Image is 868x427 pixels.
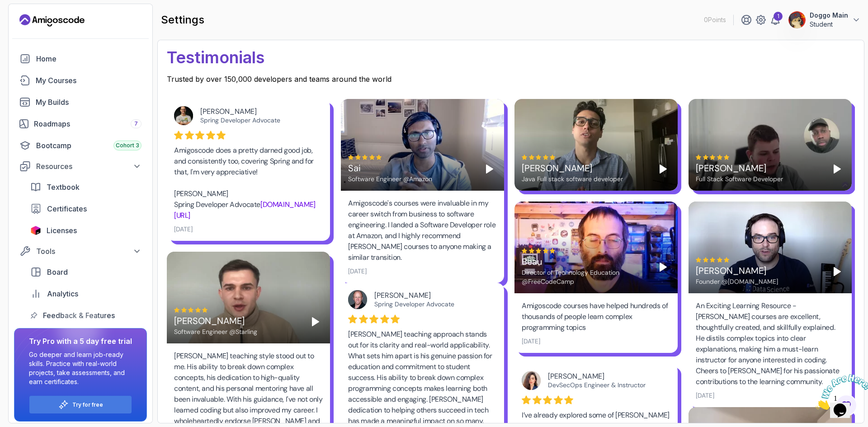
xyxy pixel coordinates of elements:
[696,264,778,277] div: [PERSON_NAME]
[348,290,367,309] img: Dan Vega avatar
[14,136,147,155] a: bootcamp
[29,350,132,386] p: Go deeper and learn job-ready skills. Practice with real-world projects, take assessments, and ea...
[14,93,147,111] a: builds
[34,118,142,129] div: Roadmaps
[161,13,204,27] h2: settings
[174,106,193,125] img: Josh Long avatar
[522,371,541,390] img: Assma Fadhli avatar
[696,277,778,286] div: Founder @[DOMAIN_NAME]
[174,327,257,336] div: Software Engineer @Starling
[134,120,138,127] span: 7
[14,243,147,259] button: Tools
[29,395,132,414] button: Try for free
[348,162,432,174] div: Sai
[696,174,783,183] div: Full Stack Software Developer
[36,97,142,108] div: My Builds
[47,203,87,214] span: Certificates
[14,50,147,68] a: home
[522,174,623,183] div: Java Full stack software developer
[704,15,726,24] p: 0 Points
[830,264,844,279] button: Play
[25,200,147,218] a: certificates
[812,371,868,413] iframe: chat widget
[14,71,147,89] a: courses
[348,329,497,427] div: [PERSON_NAME] teaching approach stands out for its clarity and real-world applicability. What set...
[36,161,142,172] div: Resources
[374,291,490,300] div: [PERSON_NAME]
[308,314,323,329] button: Play
[200,116,280,124] a: Spring Developer Advocate
[25,178,147,196] a: textbook
[14,158,147,174] button: Resources
[174,145,323,221] div: Amigoscode does a pretty darned good job, and consistently too, covering Spring and for that, I'm...
[522,255,649,268] div: Beau
[522,268,649,286] div: Director of Technology Education @FreeCodeCamp
[116,142,139,149] span: Cohort 3
[696,300,844,387] div: An Exciting Learning Resource - [PERSON_NAME] courses are excellent, thoughtfully created, and sk...
[696,391,714,400] div: [DATE]
[696,162,783,174] div: [PERSON_NAME]
[788,11,861,29] button: user profile imageDoggo MainStudent
[14,115,147,133] a: roadmaps
[774,12,783,21] div: 1
[19,13,85,28] a: Landing page
[174,225,193,234] div: [DATE]
[348,267,367,276] div: [DATE]
[167,74,855,84] p: Trusted by over 150,000 developers and teams around the world
[522,300,670,333] div: Amigoscode courses have helped hundreds of thousands of people learn complex programming topics
[36,53,142,64] div: Home
[47,225,77,236] span: Licenses
[167,41,855,74] p: Testimonials
[374,300,454,308] a: Spring Developer Advocate
[36,140,142,151] div: Bootcamp
[36,246,142,257] div: Tools
[770,14,781,25] a: 1
[522,337,540,346] div: [DATE]
[522,162,623,174] div: [PERSON_NAME]
[348,198,497,263] div: Amigoscode's courses were invaluable in my career switch from business to software engineering. I...
[656,162,670,176] button: Play
[47,182,80,192] span: Textbook
[174,314,257,327] div: [PERSON_NAME]
[25,306,147,324] a: feedback
[25,285,147,303] a: analytics
[36,75,142,86] div: My Courses
[548,381,663,389] div: DevSecOps Engineer & Instructor
[810,20,848,29] p: Student
[482,162,497,176] button: Play
[47,267,68,277] span: Board
[4,4,7,11] span: 1
[25,263,147,281] a: board
[810,11,848,20] p: Doggo Main
[47,288,78,299] span: Analytics
[200,107,316,116] div: [PERSON_NAME]
[25,221,147,239] a: licenses
[788,11,806,28] img: user profile image
[830,162,844,176] button: Play
[30,226,41,235] img: jetbrains icon
[4,4,60,39] img: Chat attention grabber
[43,310,115,321] span: Feedback & Features
[548,372,663,381] div: [PERSON_NAME]
[656,260,670,274] button: Play
[72,401,103,408] a: Try for free
[348,174,432,183] div: Software Engineer @Amazon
